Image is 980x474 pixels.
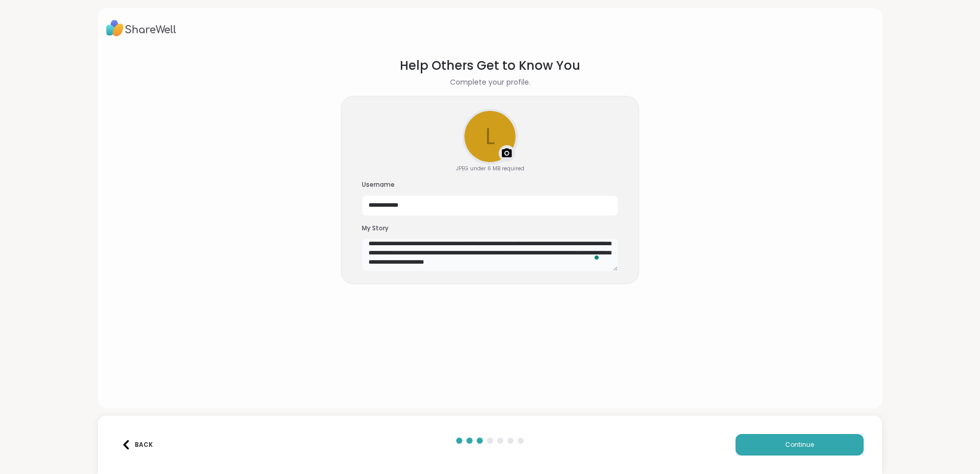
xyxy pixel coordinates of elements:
h2: Complete your profile. [450,77,530,88]
h3: My Story [362,224,618,233]
textarea: To enrich screen reader interactions, please activate Accessibility in Grammarly extension settings [362,239,618,271]
h1: Help Others Get to Know You [400,56,580,75]
span: Continue [785,440,814,449]
button: Back [116,434,157,456]
div: Back [121,440,153,449]
div: JPEG under 6 MB required [456,165,524,172]
img: ShareWell Logo [106,16,176,40]
h3: Username [362,181,618,189]
button: Continue [736,434,864,456]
